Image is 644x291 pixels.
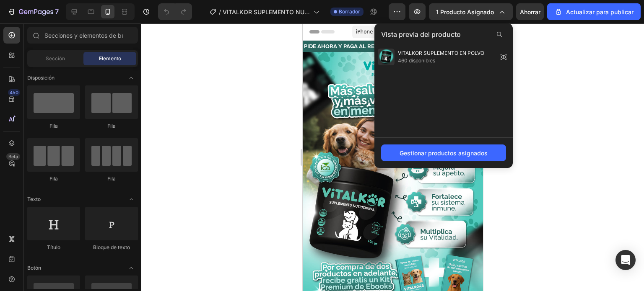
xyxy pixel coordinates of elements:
font: Actualizar para publicar [566,8,634,15]
div: Deshacer/Rehacer [158,3,192,20]
span: Abrir palanca [125,71,138,85]
font: Elemento [99,55,121,62]
font: Borrador [339,8,360,15]
font: Fila [107,123,116,129]
font: 1 producto asignado [436,8,494,15]
font: Vista previa del producto [381,30,461,39]
font: VITALKOR SUPLEMENTO EN POLVO [398,50,484,56]
font: Texto [27,196,41,202]
font: Bloque de texto [93,244,130,250]
input: Secciones y elementos de búsqueda [27,27,138,44]
iframe: Área de diseño [303,23,483,291]
font: / [219,8,221,15]
span: Abrir palanca [125,193,138,206]
img: vista previa-img [378,49,395,65]
font: Disposición [27,75,55,81]
p: ENVÍO 100% GRATIS A TODO EL PAÍS [144,18,239,28]
font: 450 [10,90,18,95]
font: Ahorrar [520,8,540,15]
font: VITALKOR SUPLEMENTO NUTRICIONAL / IC [223,8,310,24]
font: Botón [27,265,41,271]
font: Sección [46,55,65,62]
font: 7 [55,8,59,16]
span: Abrir palanca [125,261,138,275]
button: 7 [3,3,62,20]
div: Abrir Intercom Messenger [615,250,636,270]
font: Fila [49,175,58,182]
font: Título [47,244,60,250]
font: Fila [107,175,116,182]
font: Fila [49,123,58,129]
button: 1 producto asignado [429,3,513,20]
font: 460 disponibles [398,57,435,64]
button: Ahorrar [516,3,544,20]
button: Gestionar productos asignados [381,144,506,161]
button: Actualizar para publicar [547,3,641,20]
font: Beta [8,154,18,160]
font: Gestionar productos asignados [400,149,488,157]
